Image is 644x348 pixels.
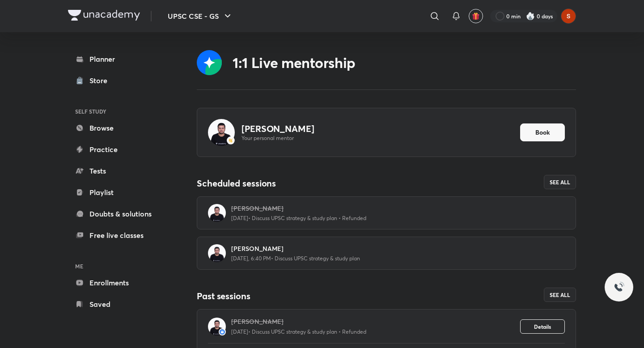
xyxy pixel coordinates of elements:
[231,317,520,326] h6: [PERSON_NAME]
[68,226,172,244] a: Free live classes
[227,136,235,144] img: -
[535,128,550,137] span: Book
[208,119,235,146] img: Avatar
[233,54,356,72] div: 1:1 Live mentorship
[469,9,483,23] button: avatar
[208,244,226,262] img: a9d8b2c769a3428cb8ebe6bf3116ca57.jpg
[68,183,172,201] a: Playlist
[68,104,172,119] h6: SELF STUDY
[89,75,113,86] div: Store
[68,72,172,89] a: Store
[68,205,172,223] a: Doubts & solutions
[544,175,576,189] a: See all
[208,318,226,335] img: a9d8b2c769a3428cb8ebe6bf3116ca57.jpg
[162,7,238,25] button: UPSC CSE - GS
[526,12,535,21] img: streak
[68,10,140,21] img: Company Logo
[337,328,366,336] p: • Refunded
[550,292,570,298] span: See all
[68,50,172,68] a: Planner
[68,259,172,274] h6: ME
[544,288,576,302] a: See all
[68,119,172,137] a: Browse
[534,323,551,330] span: Details
[241,123,513,135] h4: [PERSON_NAME]
[231,255,360,262] p: [DATE], 6:40 PM • Discuss UPSC strategy & study plan
[231,328,337,336] p: [DATE] • Discuss UPSC strategy & study plan
[231,204,565,213] h6: [PERSON_NAME]
[68,10,140,23] a: Company Logo
[241,135,513,142] p: Your personal mentor
[68,274,172,292] a: Enrollments
[68,162,172,180] a: Tests
[550,179,570,185] span: See all
[197,290,386,302] h4: Past sessions
[561,8,576,24] img: shagun ravish
[68,140,172,158] a: Practice
[68,295,172,313] a: Saved
[472,12,480,20] img: avatar
[614,282,624,293] img: ttu
[520,319,565,334] button: Details
[231,215,366,222] p: [DATE] • Discuss UPSC strategy & study plan • Refunded
[520,123,565,141] button: Book
[197,178,386,189] h4: Scheduled sessions
[208,204,226,222] img: a9d8b2c769a3428cb8ebe6bf3116ca57.jpg
[231,244,565,253] h6: [PERSON_NAME]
